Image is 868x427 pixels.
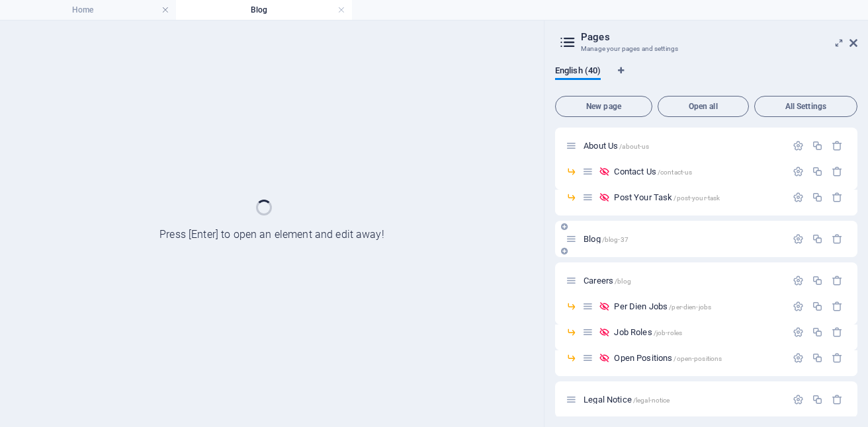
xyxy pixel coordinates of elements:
[654,329,682,336] span: /job-roles
[610,193,785,202] div: Post Your Task/post-your-task
[812,166,823,177] div: Duplicate
[584,141,649,151] span: Click to open page
[555,96,652,117] button: New page
[812,352,823,364] div: Duplicate
[610,302,785,311] div: Per Dien Jobs/per-dien-jobs
[832,275,843,286] div: Remove
[812,394,823,405] div: Duplicate
[580,395,786,404] div: Legal Notice/legal-notice
[793,394,804,405] div: Settings
[812,192,823,203] div: Duplicate
[832,233,843,245] div: Remove
[581,31,857,43] h2: Pages
[610,167,785,176] div: Contact Us/contact-us
[614,353,722,363] span: Click to open page
[812,275,823,286] div: Duplicate
[584,276,631,286] span: Click to open page
[673,355,722,362] span: /open-positions
[669,303,711,311] span: /per-dien-jobs
[584,234,629,244] span: Blog
[580,141,786,150] div: About Us/about-us
[614,192,720,202] span: Click to open page
[832,352,843,364] div: Remove
[832,394,843,405] div: Remove
[760,102,851,110] span: All Settings
[580,276,786,285] div: Careers/blog
[832,166,843,177] div: Remove
[614,301,711,311] span: Click to open page
[793,352,804,364] div: Settings
[832,301,843,312] div: Remove
[832,192,843,203] div: Remove
[615,278,631,285] span: /blog
[581,43,831,55] h3: Manage your pages and settings
[619,143,649,150] span: /about-us
[610,354,785,362] div: Open Positions/open-positions
[832,140,843,151] div: Remove
[614,167,692,176] span: Click to open page
[580,235,786,243] div: Blog/blog-37
[812,140,823,151] div: Duplicate
[555,65,857,91] div: Language Tabs
[176,3,352,17] h4: Blog
[584,395,670,405] span: Click to open page
[633,397,670,404] span: /legal-notice
[812,233,823,245] div: Duplicate
[793,275,804,286] div: Settings
[664,102,743,110] span: Open all
[832,327,843,338] div: Remove
[754,96,857,117] button: All Settings
[673,194,720,202] span: /post-your-task
[793,166,804,177] div: Settings
[658,96,749,117] button: Open all
[614,327,682,337] span: Click to open page
[812,327,823,338] div: Duplicate
[793,233,804,245] div: Settings
[602,236,629,243] span: /blog-37
[793,192,804,203] div: Settings
[555,63,601,81] span: English (40)
[561,102,646,110] span: New page
[658,169,693,176] span: /contact-us
[793,140,804,151] div: Settings
[793,327,804,338] div: Settings
[610,328,785,336] div: Job Roles/job-roles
